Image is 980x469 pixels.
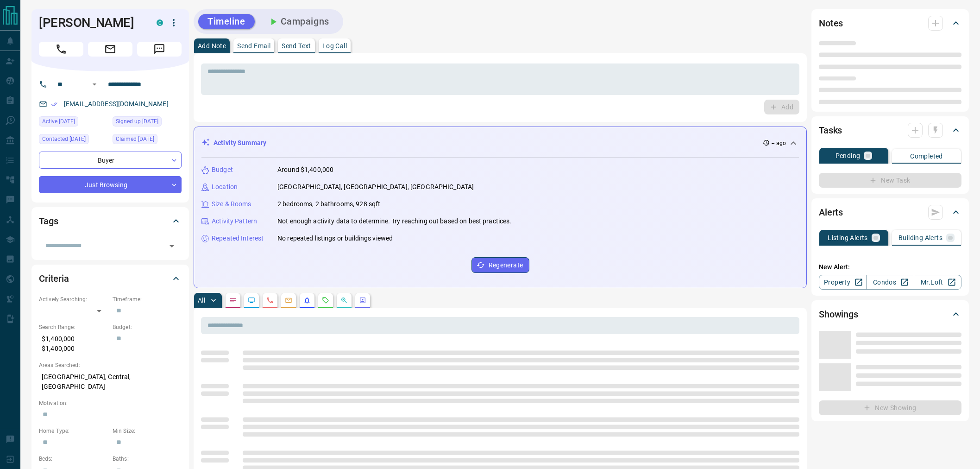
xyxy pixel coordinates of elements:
svg: Notes [229,297,237,304]
div: Sun Oct 12 2025 [113,116,182,129]
div: Sun Oct 12 2025 [39,116,108,129]
div: condos.ca [157,19,163,26]
p: Around $1,400,000 [277,165,333,175]
svg: Lead Browsing Activity [248,297,255,304]
button: Open [165,240,178,253]
p: Search Range: [39,323,108,331]
p: Not enough activity data to determine. Try reaching out based on best practices. [277,216,512,226]
p: Budget: [113,323,182,331]
p: Location [212,182,238,192]
h2: Notes [819,16,843,31]
h2: Alerts [819,205,843,220]
span: Active [DATE] [42,117,75,126]
p: [GEOGRAPHIC_DATA], [GEOGRAPHIC_DATA], [GEOGRAPHIC_DATA] [277,182,474,192]
p: Size & Rooms [212,199,251,209]
svg: Opportunities [340,297,348,304]
p: No repeated listings or buildings viewed [277,234,393,243]
a: Mr.Loft [914,275,961,290]
h2: Criteria [39,271,69,286]
svg: Email Verified [51,101,57,108]
p: Home Type: [39,427,108,435]
div: Just Browsing [39,176,182,193]
svg: Agent Actions [359,297,366,304]
p: Baths: [113,455,182,463]
p: Send Text [282,43,311,49]
p: Send Email [237,43,270,49]
p: Actively Searching: [39,295,108,304]
a: [EMAIL_ADDRESS][DOMAIN_NAME] [64,100,169,108]
p: Timeframe: [113,295,182,304]
div: Alerts [819,201,961,223]
h2: Tags [39,214,58,228]
div: Activity Summary-- ago [201,134,799,152]
p: Activity Summary [214,138,266,148]
p: New Alert: [819,262,961,272]
div: Showings [819,303,961,325]
p: Motivation: [39,399,182,407]
h2: Tasks [819,123,842,138]
p: $1,400,000 - $1,400,000 [39,331,108,356]
p: [GEOGRAPHIC_DATA], Central, [GEOGRAPHIC_DATA] [39,369,182,394]
span: Call [39,42,83,57]
a: Property [819,275,867,290]
a: Condos [866,275,914,290]
p: Log Call [322,43,347,49]
button: Regenerate [471,257,529,273]
div: Sun Oct 12 2025 [39,134,108,147]
span: Message [137,42,182,57]
div: Tasks [819,119,961,141]
span: Email [88,42,132,57]
div: Criteria [39,267,182,290]
button: Campaigns [258,14,339,29]
p: Budget [212,165,233,175]
div: Notes [819,12,961,34]
p: Areas Searched: [39,361,182,369]
p: All [198,297,205,304]
p: 2 bedrooms, 2 bathrooms, 928 sqft [277,199,380,209]
span: Contacted [DATE] [42,134,86,144]
p: Repeated Interest [212,234,264,243]
div: Sun Oct 12 2025 [113,134,182,147]
button: Open [89,79,100,90]
span: Claimed [DATE] [116,134,154,144]
button: Timeline [198,14,255,29]
p: -- ago [772,139,786,147]
div: Buyer [39,152,182,169]
h1: [PERSON_NAME] [39,15,143,30]
p: Min Size: [113,427,182,435]
p: Beds: [39,455,108,463]
p: Add Note [198,43,226,49]
span: Signed up [DATE] [116,117,158,126]
svg: Listing Alerts [303,297,311,304]
p: Building Alerts [898,234,942,241]
svg: Emails [285,297,292,304]
svg: Requests [322,297,329,304]
svg: Calls [266,297,274,304]
p: Pending [836,152,861,159]
p: Activity Pattern [212,216,257,226]
h2: Showings [819,307,858,322]
div: Tags [39,210,182,232]
p: Completed [910,153,943,159]
p: Listing Alerts [828,234,868,241]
